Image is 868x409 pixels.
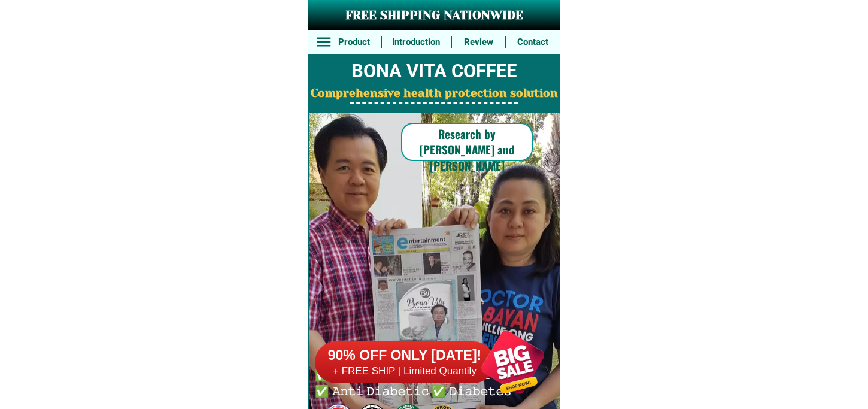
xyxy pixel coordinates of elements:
h6: Research by [PERSON_NAME] and [PERSON_NAME] [401,126,533,174]
h6: Introduction [389,35,444,49]
h6: Review [458,35,499,49]
h6: Contact [512,35,553,49]
h2: Comprehensive health protection solution [308,85,560,102]
h6: + FREE SHIP | Limited Quantily [315,365,494,378]
h6: Product [334,35,375,49]
h6: 90% OFF ONLY [DATE]! [315,347,494,365]
h2: BONA VITA COFFEE [308,57,560,86]
h3: FREE SHIPPING NATIONWIDE [308,7,560,25]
